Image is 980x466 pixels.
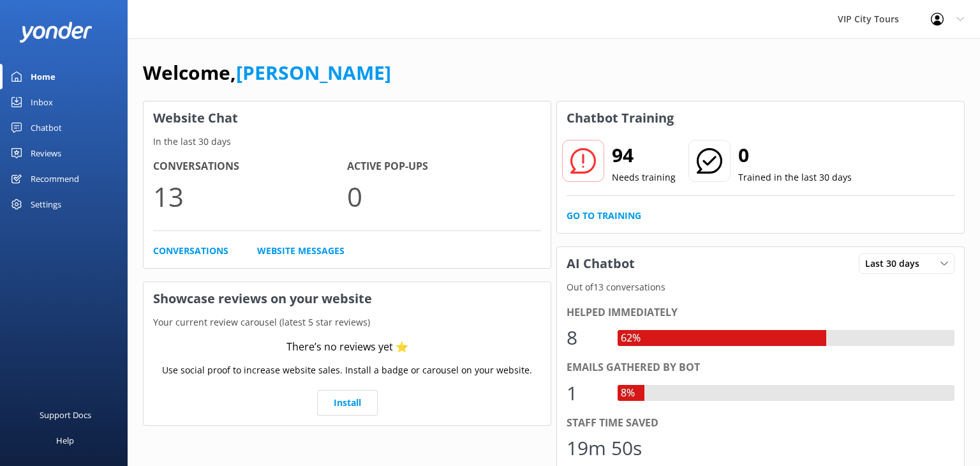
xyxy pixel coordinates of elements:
div: Staff time saved [567,415,954,432]
div: Reviews [31,140,61,166]
h2: 94 [612,140,676,170]
a: Go to Training [567,209,641,223]
h4: Conversations [153,158,347,175]
div: 1 [567,378,605,409]
a: Install [317,390,378,416]
div: There’s no reviews yet ⭐ [286,339,408,356]
h4: Active Pop-ups [347,158,541,175]
div: Emails gathered by bot [567,359,954,376]
h2: 0 [738,140,852,170]
p: In the last 30 days [144,135,551,149]
h3: AI Chatbot [557,247,644,280]
div: Chatbot [31,115,62,140]
span: Last 30 days [865,257,927,271]
p: Needs training [612,170,676,184]
div: Inbox [31,89,53,115]
a: Website Messages [257,244,345,258]
p: 0 [347,175,541,218]
div: 62% [618,330,644,347]
div: 8 [567,322,605,353]
div: Help [56,428,74,453]
div: Helped immediately [567,304,954,321]
div: Settings [31,192,61,217]
h1: Welcome, [143,57,391,88]
a: Conversations [153,244,228,258]
div: 8% [618,385,638,402]
img: yonder-white-logo.png [19,22,93,43]
div: Support Docs [40,402,91,428]
h3: Website Chat [144,101,551,135]
p: Out of 13 conversations [557,280,964,294]
p: Trained in the last 30 days [738,170,852,184]
div: Recommend [31,166,79,192]
h3: Chatbot Training [557,101,683,135]
p: Your current review carousel (latest 5 star reviews) [144,315,551,329]
div: 19m 50s [567,433,642,463]
p: 13 [153,175,347,218]
p: Use social proof to increase website sales. Install a badge or carousel on your website. [162,363,532,377]
a: [PERSON_NAME] [236,59,391,86]
h3: Showcase reviews on your website [144,282,551,315]
div: Home [31,64,56,89]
